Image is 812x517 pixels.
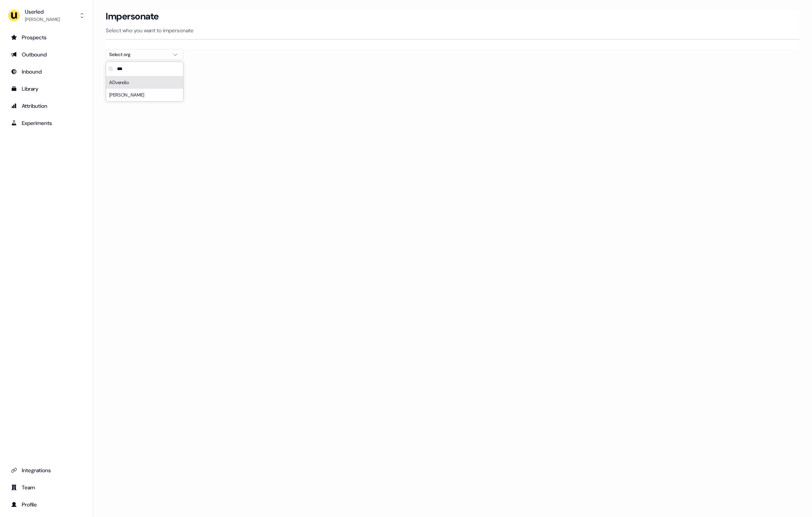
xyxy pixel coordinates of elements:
[6,65,87,78] a: Go to Inbound
[106,26,800,34] p: Select who you want to impersonate
[6,464,87,477] a: Go to integrations
[11,466,82,474] div: Integrations
[11,484,82,491] div: Team
[6,481,87,494] a: Go to team
[106,76,183,89] div: ADvendio
[6,6,87,25] button: Userled[PERSON_NAME]
[106,76,183,101] div: Suggestions
[25,8,60,16] div: Userled
[11,102,82,110] div: Attribution
[11,68,82,76] div: Inbound
[106,89,183,101] div: [PERSON_NAME]
[6,117,87,129] a: Go to experiments
[11,119,82,127] div: Experiments
[6,498,87,511] a: Go to profile
[106,49,183,60] button: Select org
[109,51,168,58] div: Select org
[6,48,87,61] a: Go to outbound experience
[25,16,60,23] div: [PERSON_NAME]
[11,51,82,58] div: Outbound
[6,100,87,112] a: Go to attribution
[11,501,82,508] div: Profile
[106,11,159,22] h3: Impersonate
[11,85,82,93] div: Library
[11,33,82,41] div: Prospects
[6,83,87,95] a: Go to templates
[6,31,87,44] a: Go to prospects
